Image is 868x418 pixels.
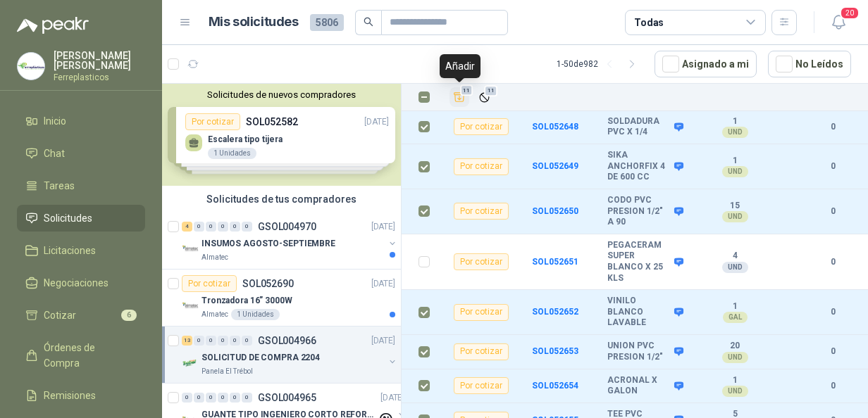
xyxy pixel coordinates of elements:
[484,85,497,96] span: 11
[815,379,851,393] b: 0
[371,334,395,348] p: [DATE]
[634,15,664,30] div: Todas
[815,305,851,319] b: 0
[532,122,578,132] a: SOL052648
[17,334,145,376] a: Órdenes de Compra
[201,366,253,377] p: Panela El Trébol
[454,118,509,135] div: Por cotizar
[182,393,192,403] div: 0
[242,279,294,289] p: SOL052690
[18,53,44,80] img: Company Logo
[201,351,320,365] p: SOLICITUD DE COMPRA 2204
[258,336,316,346] p: GSOL004966
[475,88,494,107] button: Ignorar
[380,391,404,405] p: [DATE]
[815,345,851,358] b: 0
[815,205,851,218] b: 0
[201,309,228,320] p: Almatec
[182,332,398,377] a: 13 0 0 0 0 0 GSOL004966[DATE] Company LogoSOLICITUD DE COMPRA 2204Panela El Trébol
[194,393,204,403] div: 0
[17,108,145,134] a: Inicio
[17,17,89,34] img: Logo peakr
[162,186,401,213] div: Solicitudes de tus compradores
[532,257,578,267] a: SOL052651
[242,336,252,346] div: 0
[454,343,509,360] div: Por cotizar
[607,116,671,138] b: SOLDADURA PVC X 1/4
[209,12,299,32] h1: Mis solicitudes
[722,127,748,138] div: UND
[532,381,578,391] a: SOL052654
[607,296,671,329] b: VINILO BLANCO LAVABLE
[201,294,292,308] p: Tronzadora 16” 3000W
[44,388,96,403] span: Remisiones
[54,73,145,82] p: Ferreplasticos
[182,218,398,263] a: 4 0 0 0 0 0 GSOL004970[DATE] Company LogoINSUMOS AGOSTO-SEPTIEMBREAlmatec
[690,156,780,167] b: 1
[44,146,65,161] span: Chat
[194,222,204,232] div: 0
[532,307,578,317] a: SOL052652
[454,253,509,270] div: Por cotizar
[655,51,757,77] button: Asignado a mi
[722,166,748,177] div: UND
[182,222,192,232] div: 4
[182,336,192,346] div: 13
[182,275,237,292] div: Por cotizar
[532,161,578,171] a: SOL052649
[17,382,145,409] a: Remisiones
[557,53,643,75] div: 1 - 50 de 982
[690,375,780,386] b: 1
[371,220,395,234] p: [DATE]
[230,393,240,403] div: 0
[17,237,145,264] a: Licitaciones
[532,346,578,356] a: SOL052653
[607,341,671,362] b: UNION PVC PRESION 1/2"
[371,277,395,291] p: [DATE]
[722,262,748,273] div: UND
[54,51,145,70] p: [PERSON_NAME] [PERSON_NAME]
[206,222,216,232] div: 0
[168,89,395,100] button: Solicitudes de nuevos compradores
[310,14,344,31] span: 5806
[454,203,509,220] div: Por cotizar
[182,298,199,315] img: Company Logo
[17,140,145,167] a: Chat
[532,206,578,216] b: SOL052650
[607,240,671,284] b: PEGACERAM SUPER BLANCO X 25 KLS
[44,113,66,129] span: Inicio
[218,393,228,403] div: 0
[690,201,780,212] b: 15
[44,308,76,323] span: Cotizar
[206,393,216,403] div: 0
[460,84,473,96] span: 11
[454,158,509,175] div: Por cotizar
[44,275,108,291] span: Negociaciones
[182,241,199,258] img: Company Logo
[258,393,316,403] p: GSOL004965
[722,211,748,222] div: UND
[722,386,748,397] div: UND
[162,270,401,327] a: Por cotizarSOL052690[DATE] Company LogoTronzadora 16” 3000WAlmatec1 Unidades
[364,17,373,27] span: search
[768,51,851,77] button: No Leídos
[690,251,780,262] b: 4
[44,178,75,194] span: Tareas
[454,304,509,321] div: Por cotizar
[449,87,469,107] button: Añadir
[815,255,851,269] b: 0
[231,309,280,320] div: 1 Unidades
[17,270,145,296] a: Negociaciones
[690,116,780,127] b: 1
[690,341,780,352] b: 20
[17,302,145,329] a: Cotizar6
[218,336,228,346] div: 0
[206,336,216,346] div: 0
[607,195,671,228] b: CODO PVC PRESION 1/2" A 90
[162,84,401,186] div: Solicitudes de nuevos compradoresPor cotizarSOL052582[DATE] Escalera tipo tijera1 UnidadesPor cot...
[121,310,137,321] span: 6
